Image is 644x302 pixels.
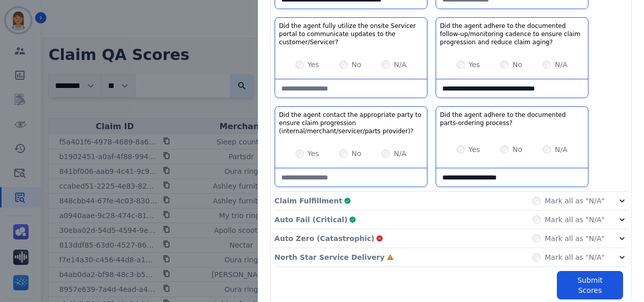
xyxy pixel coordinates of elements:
[352,148,361,159] label: No
[308,148,319,159] label: Yes
[394,59,407,70] label: N/A
[275,233,374,244] p: Auto Zero (Catastrophic)
[513,144,522,155] label: No
[275,252,385,262] p: North Star Service Delivery
[557,271,623,299] button: Submit Scores
[469,59,480,70] label: Yes
[513,59,522,70] label: No
[275,196,342,206] p: Claim Fulfillment
[545,196,605,206] label: Mark all as "N/A"
[545,252,605,262] label: Mark all as "N/A"
[279,22,423,46] h3: Did the agent fully utilize the onsite Servicer portal to communicate updates to the customer/Ser...
[440,111,584,127] h3: Did the agent adhere to the documented parts-ordering process?
[469,144,480,155] label: Yes
[394,148,407,159] label: N/A
[440,22,584,46] h3: Did the agent adhere to the documented follow-up/monitoring cadence to ensure claim progression a...
[545,233,605,244] label: Mark all as "N/A"
[352,59,361,70] label: No
[275,215,347,225] p: Auto Fail (Critical)
[279,111,423,135] h3: Did the agent contact the appropriate party to ensure claim progression (internal/merchant/servic...
[555,59,568,70] label: N/A
[555,144,568,155] label: N/A
[545,215,605,225] label: Mark all as "N/A"
[308,59,319,70] label: Yes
